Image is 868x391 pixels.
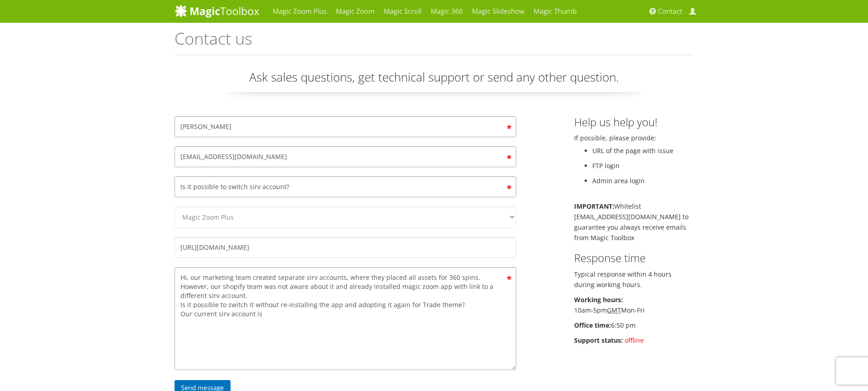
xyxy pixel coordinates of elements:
[574,321,611,329] b: Office time:
[574,116,694,128] h3: Help us help you!
[175,116,516,137] input: Your name
[574,320,694,330] p: 6:50 pm
[175,30,694,55] h1: Contact us
[574,295,623,304] b: Working hours:
[574,269,694,290] p: Typical response within 4 hours during working hours.
[658,7,683,16] span: Contact
[592,160,694,171] li: FTP login
[574,201,694,243] p: Whitelist [EMAIL_ADDRESS][DOMAIN_NAME] to guarantee you always receive emails from Magic Toolbox
[574,202,614,211] b: IMPORTANT:
[607,306,621,314] acronym: Greenwich Mean Time
[574,294,694,315] p: 10am-5pm Mon-Fri
[175,176,516,197] input: Subject
[574,336,623,345] b: Support status:
[574,252,694,264] h3: Response time
[175,146,516,167] input: Email
[175,4,259,18] img: MagicToolbox.com - Image tools for your website
[175,237,516,258] input: Your website
[592,145,694,156] li: URL of the page with issue
[592,175,694,186] li: Admin area login
[567,116,701,350] div: If possible, please provide:
[625,336,644,345] span: offline
[175,69,694,92] p: Ask sales questions, get technical support or send any other question.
